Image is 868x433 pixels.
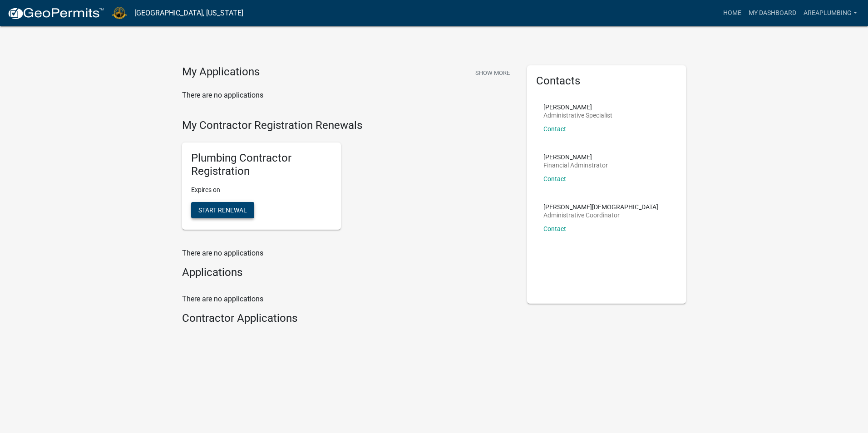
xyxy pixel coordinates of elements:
[182,90,513,101] p: There are no applications
[543,162,608,168] p: Financial Adminstrator
[543,212,658,218] p: Administrative Coordinator
[198,206,247,213] span: Start Renewal
[191,185,332,195] p: Expires on
[543,125,566,133] a: Contact
[543,154,608,160] p: [PERSON_NAME]
[543,204,658,210] p: [PERSON_NAME][DEMOGRAPHIC_DATA]
[182,119,513,132] h4: My Contractor Registration Renewals
[800,5,861,22] a: areaplumbing
[720,5,745,22] a: Home
[182,294,513,305] p: There are no applications
[182,65,260,79] h4: My Applications
[182,312,513,329] wm-workflow-list-section: Contractor Applications
[472,65,513,80] button: Show More
[182,248,513,259] p: There are no applications
[536,74,677,88] h5: Contacts
[543,175,566,182] a: Contact
[543,104,612,110] p: [PERSON_NAME]
[745,5,800,22] a: My Dashboard
[134,5,243,21] a: [GEOGRAPHIC_DATA], [US_STATE]
[182,266,513,283] wm-workflow-list-section: Applications
[191,202,254,218] button: Start Renewal
[191,152,332,178] h5: Plumbing Contractor Registration
[182,312,513,325] h4: Contractor Applications
[182,119,513,237] wm-registration-list-section: My Contractor Registration Renewals
[543,112,612,118] p: Administrative Specialist
[112,7,127,19] img: La Porte County, Indiana
[543,225,566,232] a: Contact
[182,266,513,279] h4: Applications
